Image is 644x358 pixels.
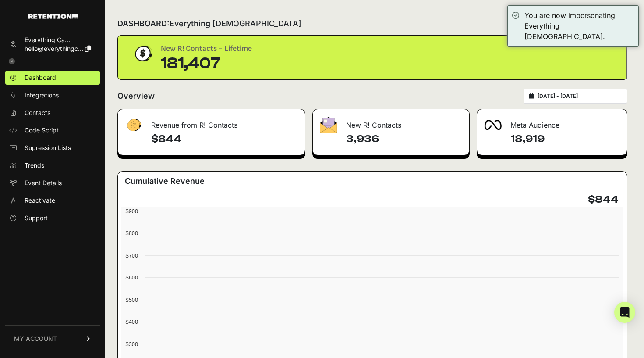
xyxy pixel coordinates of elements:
[25,214,48,222] span: Support
[5,141,100,155] a: Supression Lists
[25,196,55,205] span: Reactivate
[126,341,138,347] text: $300
[132,43,154,64] img: dollar-coin-05c43ed7efb7bc0c12610022525b4bbbb207c7efeef5aecc26f025e68dcafac9.png
[25,108,50,117] span: Contacts
[126,208,138,215] text: $900
[5,88,100,102] a: Integrations
[5,176,100,190] a: Event Details
[25,161,44,170] span: Trends
[5,106,100,120] a: Contacts
[5,193,100,208] a: Reactivate
[346,132,462,146] h4: 3,936
[5,33,100,56] a: Everything Ca... hello@everythingc...
[161,43,252,55] div: New R! Contacts - Lifetime
[118,109,305,136] div: Revenue from R! Contacts
[484,120,502,130] img: fa-meta-2f981b61bb99beabf952f7030308934f19ce035c18b003e963880cc3fabeebb7.png
[588,193,618,207] h4: $844
[5,158,100,172] a: Trends
[126,252,138,259] text: $700
[477,109,627,136] div: Meta Audience
[25,45,83,52] span: hello@everythingc...
[28,14,78,19] img: Retention.com
[25,179,62,187] span: Event Details
[125,117,142,134] img: fa-dollar-13500eef13a19c4ab2b9ed9ad552e47b0d9fc28b02b83b90ba0e00f96d6372e9.png
[14,334,57,343] span: MY ACCOUNT
[313,109,469,136] div: New R! Contacts
[151,132,298,146] h4: $844
[524,10,634,42] div: You are now impersonating Everything [DEMOGRAPHIC_DATA].
[126,230,138,236] text: $800
[170,19,301,28] span: Everything [DEMOGRAPHIC_DATA]
[117,18,301,30] h2: DASHBOARD:
[25,91,59,100] span: Integrations
[25,73,56,82] span: Dashboard
[5,211,100,225] a: Support
[320,117,337,133] img: fa-envelope-19ae18322b30453b285274b1b8af3d052b27d846a4fbe8435d1a52b978f639a2.png
[126,274,138,281] text: $600
[126,319,138,325] text: $400
[161,55,252,72] div: 181,407
[25,126,59,135] span: Code Script
[5,71,100,85] a: Dashboard
[125,175,205,187] h3: Cumulative Revenue
[126,297,138,303] text: $500
[614,302,635,323] div: Open Intercom Messenger
[25,36,91,44] div: Everything Ca...
[510,132,620,146] h4: 18,919
[5,325,100,352] a: MY ACCOUNT
[25,143,71,152] span: Supression Lists
[5,123,100,137] a: Code Script
[117,90,155,102] h2: Overview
